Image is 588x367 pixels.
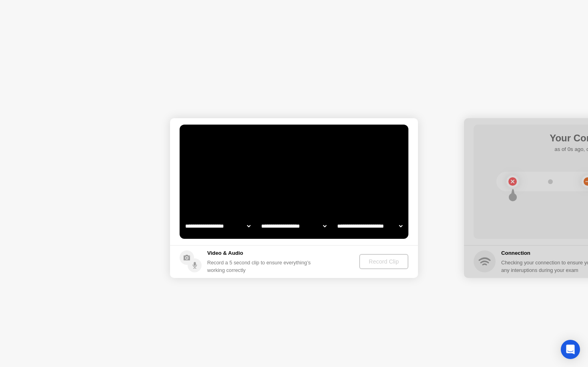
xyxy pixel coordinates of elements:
select: Available microphones [336,218,404,234]
div: Record Clip [362,258,405,265]
div: Record a 5 second clip to ensure everything’s working correctly [207,259,314,274]
button: Record Clip [359,254,408,269]
h5: Video & Audio [207,249,314,257]
select: Available speakers [260,218,328,234]
select: Available cameras [184,218,252,234]
div: Open Intercom Messenger [561,340,580,359]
